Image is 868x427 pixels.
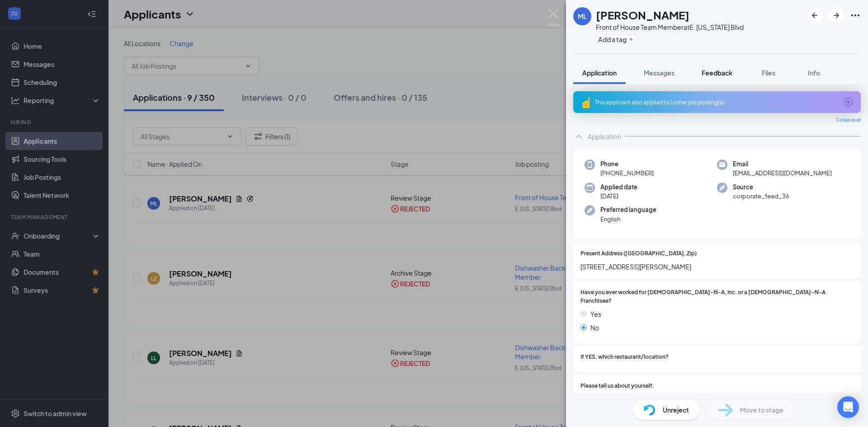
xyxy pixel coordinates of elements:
[644,69,675,77] span: Messages
[733,160,832,169] span: Email
[740,405,783,415] span: Move to stage
[578,12,587,21] div: ML
[580,262,854,272] span: [STREET_ADDRESS][PERSON_NAME]
[663,405,689,415] span: Unreject
[580,288,854,305] span: Have you ever worked for [DEMOGRAPHIC_DATA]-fil-A, Inc. or a [DEMOGRAPHIC_DATA]-fil-A Franchisee?
[600,183,637,192] span: Applied date
[580,353,669,361] span: If YES, which restaurant/location?
[573,131,584,142] svg: ChevronUp
[628,37,634,42] svg: Plus
[600,215,656,224] span: English
[733,192,789,201] span: corporate_feed_36
[600,205,656,214] span: Preferred language
[580,382,654,390] span: Please tell us about yourself.
[590,309,601,319] span: Yes
[600,169,654,178] span: [PHONE_NUMBER]
[733,183,789,192] span: Source
[807,7,823,23] button: ArrowLeftNew
[582,69,617,77] span: Application
[596,34,636,44] button: PlusAdd a tag
[588,132,621,141] div: Application
[702,69,732,77] span: Feedback
[809,10,820,21] svg: ArrowLeftNew
[836,117,861,124] span: Collapse all
[762,69,775,77] span: Files
[843,97,854,108] svg: ArrowCircle
[600,160,654,169] span: Phone
[828,7,844,23] button: ArrowRight
[837,396,859,418] div: Open Intercom Messenger
[596,23,744,32] div: Front of House Team Member at E. [US_STATE] Blvd
[850,10,861,21] svg: Ellipses
[580,249,697,258] span: Present Address ([GEOGRAPHIC_DATA], Zip)
[596,7,689,23] h1: [PERSON_NAME]
[808,69,820,77] span: Info
[595,99,837,106] div: This applicant also applied to 1 other job posting(s)
[600,192,637,201] span: [DATE]
[733,169,832,178] span: [EMAIL_ADDRESS][DOMAIN_NAME]
[590,323,599,333] span: No
[831,10,842,21] svg: ArrowRight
